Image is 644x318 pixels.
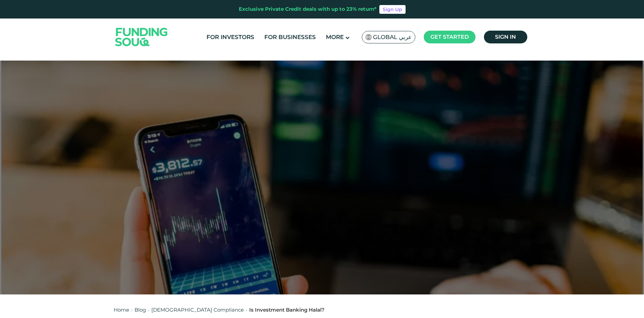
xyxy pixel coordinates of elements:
a: Blog [135,307,146,313]
img: Logo [109,20,175,54]
div: Exclusive Private Credit deals with up to 23% return* [239,5,377,13]
span: Global عربي [373,33,412,41]
a: For Investors [205,32,256,43]
span: More [326,34,344,40]
span: Sign in [495,34,516,40]
a: Home [114,307,129,313]
a: Sign Up [379,5,406,14]
a: Sign in [484,31,527,43]
div: Is Investment Banking Halal? [249,306,325,314]
img: SA Flag [366,34,372,40]
a: [DEMOGRAPHIC_DATA] Compliance [151,307,244,313]
span: Get started [430,34,469,40]
a: For Businesses [263,32,317,43]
